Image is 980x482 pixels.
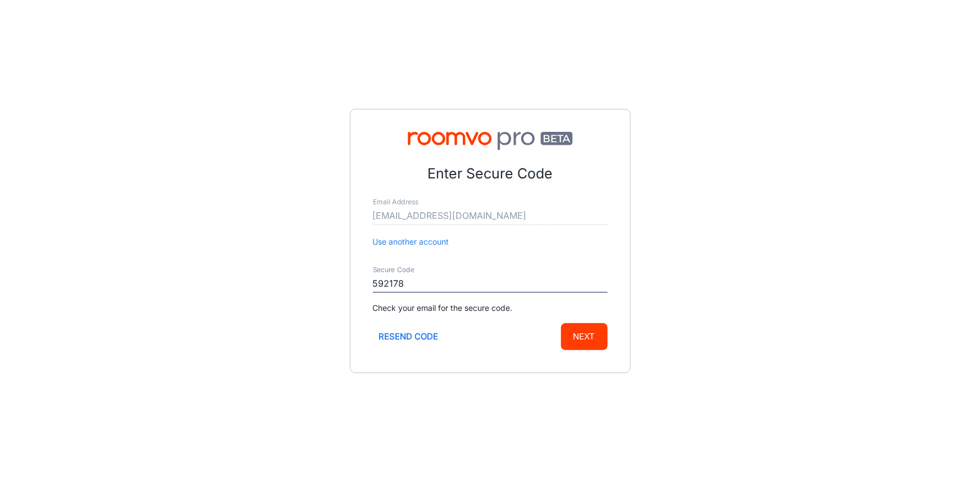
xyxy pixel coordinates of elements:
button: Resend code [373,323,445,350]
input: Enter secure code [373,275,608,293]
label: Email Address [373,198,418,207]
button: Use another account [373,236,449,248]
p: Check your email for the secure code. [373,302,608,314]
img: Roomvo PRO Beta [373,132,608,150]
input: myname@example.com [373,207,608,225]
p: Enter Secure Code [373,163,608,185]
label: Secure Code [373,265,414,275]
button: Next [561,323,608,350]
